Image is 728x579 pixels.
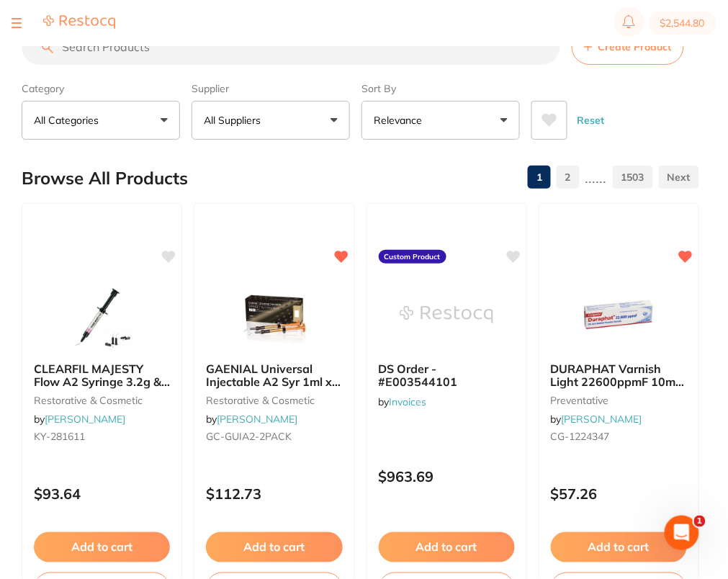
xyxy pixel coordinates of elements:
p: Relevance [374,113,428,127]
small: restorative & cosmetic [206,395,342,406]
img: CLEARFIL MAJESTY Flow A2 Syringe 3.2g & 15 Needle tips [55,279,149,351]
span: DURAPHAT Varnish Light 22600ppmF 10ml tube [551,362,685,403]
span: DS Order - #E003544101 [379,362,458,389]
iframe: Intercom live chat [665,516,699,550]
button: Add to cart [379,532,515,562]
button: $2,544.80 [649,12,716,35]
p: All Suppliers [204,113,266,127]
span: 1 [694,516,706,527]
b: CLEARFIL MAJESTY Flow A2 Syringe 3.2g & 15 Needle tips [34,362,170,389]
button: Reset [573,101,609,140]
a: [PERSON_NAME] [217,413,297,426]
span: KY-281611 [34,430,85,443]
button: All Suppliers [192,101,350,140]
p: All Categories [34,113,104,127]
a: Invoices [390,395,427,408]
img: Restocq Logo [43,14,115,30]
label: Custom Product [379,250,446,264]
b: GAENIAL Universal Injectable A2 Syr 1ml x2 & 20 Disp tips [206,362,342,389]
label: Sort By [361,82,520,95]
a: [PERSON_NAME] [562,413,642,426]
small: preventative [551,395,687,406]
button: Relevance [361,101,520,140]
p: $57.26 [551,485,687,502]
a: Restocq Logo [43,14,115,32]
button: Add to cart [206,532,342,562]
p: $112.73 [206,485,342,502]
img: GAENIAL Universal Injectable A2 Syr 1ml x2 & 20 Disp tips [228,279,321,351]
p: $93.64 [34,485,170,502]
span: by [551,413,642,426]
p: ...... [585,169,607,186]
span: by [379,395,427,408]
span: GC-GUIA2-2PACK [206,430,292,443]
small: restorative & cosmetic [34,395,170,406]
b: DS Order - #E003544101 [379,362,515,389]
a: 2 [557,163,580,192]
span: by [206,413,297,426]
span: GAENIAL Universal Injectable A2 Syr 1ml x2 & 20 Disp tips [206,362,341,403]
button: Create Product [572,29,684,65]
input: Search Products [22,29,560,65]
a: 1503 [613,163,653,192]
a: 1 [528,163,551,192]
span: Create Product [598,41,672,53]
button: All Categories [22,101,180,140]
span: by [34,413,125,426]
label: Category [22,82,180,95]
h2: Browse All Products [22,169,188,189]
span: CLEARFIL MAJESTY Flow A2 Syringe 3.2g & 15 Needle tips [34,362,170,403]
button: Add to cart [551,532,687,562]
p: $963.69 [379,468,515,485]
span: CG-1224347 [551,430,610,443]
b: DURAPHAT Varnish Light 22600ppmF 10ml tube [551,362,687,389]
a: [PERSON_NAME] [45,413,125,426]
button: Add to cart [34,532,170,562]
img: DS Order - #E003544101 [400,279,493,351]
label: Supplier [192,82,350,95]
img: DURAPHAT Varnish Light 22600ppmF 10ml tube [572,279,665,351]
